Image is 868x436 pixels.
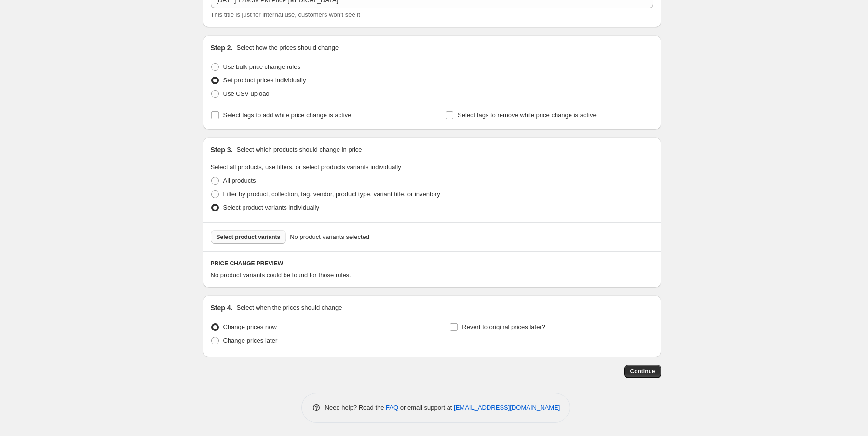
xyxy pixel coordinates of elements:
span: All products [223,177,256,184]
span: No product variants selected [290,232,369,242]
span: Select tags to remove while price change is active [458,111,597,119]
h6: PRICE CHANGE PREVIEW [211,260,653,267]
span: Need help? Read the [325,404,386,411]
h2: Step 2. [211,43,233,53]
h2: Step 4. [211,303,233,313]
span: Select tags to add while price change is active [223,111,352,119]
span: Filter by product, collection, tag, vendor, product type, variant title, or inventory [223,190,440,198]
span: Select product variants individually [223,204,319,211]
a: FAQ [386,404,398,411]
span: Select product variants [217,233,281,241]
a: [EMAIL_ADDRESS][DOMAIN_NAME] [454,404,560,411]
button: Select product variants [211,230,286,244]
h2: Step 3. [211,145,233,155]
span: Continue [630,368,655,375]
span: Use bulk price change rules [223,63,300,70]
p: Select when the prices should change [236,303,342,313]
span: No product variants could be found for those rules. [211,271,351,278]
span: This title is just for internal use, customers won't see it [211,11,360,18]
span: or email support at [398,404,454,411]
button: Continue [624,365,661,378]
p: Select how the prices should change [236,43,339,53]
span: Use CSV upload [223,90,270,97]
span: Select all products, use filters, or select products variants individually [211,163,401,171]
span: Change prices later [223,337,278,344]
span: Set product prices individually [223,77,306,84]
span: Revert to original prices later? [462,323,545,330]
span: Change prices now [223,323,277,330]
p: Select which products should change in price [236,145,362,155]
